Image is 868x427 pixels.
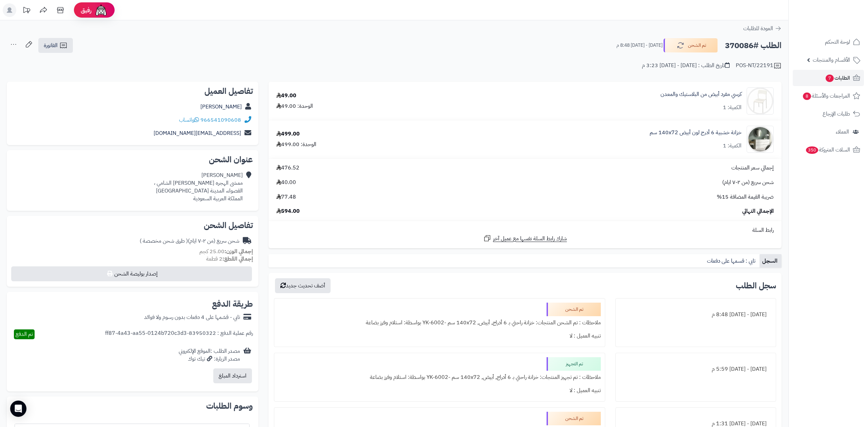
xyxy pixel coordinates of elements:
[717,193,774,201] span: ضريبة القيمة المضافة 15%
[200,116,241,124] a: 966541090608
[803,93,811,100] span: 8
[276,207,300,215] span: 594.00
[12,402,253,410] h2: وسوم الطلبات
[742,207,774,215] span: الإجمالي النهائي
[547,303,601,316] div: تم الشحن
[276,179,296,186] span: 40.00
[140,237,188,245] span: ( طرق شحن مخصصة )
[650,129,742,137] a: خزانة خشبية 6 أدرج لون أبيض 140x72 سم
[725,39,782,53] h2: الطلب #370086
[736,62,782,70] div: POS-NT/22191
[793,124,864,140] a: العملاء
[16,330,33,338] span: تم الدفع
[278,371,601,384] div: ملاحظات : تم تجهيز المنتجات: خزانة راحتي بـ 6 أدراج, أبيض, ‎140x72 سم‏ -YK-6002 بواسطة: استلام وف...
[18,3,35,19] a: تحديثات المنصة
[620,308,772,321] div: [DATE] - [DATE] 8:48 م
[222,255,253,263] strong: إجمالي القطع:
[275,278,331,293] button: أضف تحديث جديد
[793,142,864,158] a: السلات المتروكة350
[723,104,742,111] div: الكمية: 1
[213,368,252,383] button: استرداد المبلغ
[616,42,663,49] small: [DATE] - [DATE] 8:48 م
[802,91,850,101] span: المراجعات والأسئلة
[825,73,850,83] span: الطلبات
[547,357,601,371] div: تم التجهيز
[793,106,864,122] a: طلبات الإرجاع
[276,193,296,201] span: 77.48
[826,75,834,82] span: 7
[199,247,253,256] small: 25.00 كجم
[81,6,92,14] span: رفيق
[12,221,253,229] h2: تفاصيل الشحن
[806,146,818,154] span: 350
[747,126,773,153] img: 1746709299-1702541934053-68567865785768-1000x1000-90x90.jpg
[743,24,773,33] span: العودة للطلبات
[200,103,242,111] a: [PERSON_NAME]
[206,255,253,263] small: 2 قطعة
[704,254,759,268] a: تابي : قسمها على دفعات
[144,313,240,321] div: تابي - قسّمها على 4 دفعات بدون رسوم ولا فوائد
[664,38,718,53] button: تم الشحن
[759,254,782,268] a: السجل
[44,41,58,49] span: الفاتورة
[11,266,252,281] button: إصدار بوليصة الشحن
[805,145,850,155] span: السلات المتروكة
[723,142,742,150] div: الكمية: 1
[547,412,601,425] div: تم الشحن
[38,38,73,53] a: الفاتورة
[10,401,26,417] div: Open Intercom Messenger
[271,226,779,234] div: رابط السلة
[154,129,241,137] a: [EMAIL_ADDRESS][DOMAIN_NAME]
[722,179,774,186] span: شحن سريع (من ٢-٧ ايام)
[736,282,776,290] h3: سجل الطلب
[276,130,300,138] div: 499.00
[276,164,299,172] span: 476.52
[731,164,774,172] span: إجمالي سعر المنتجات
[12,87,253,95] h2: تفاصيل العميل
[823,109,850,119] span: طلبات الإرجاع
[642,62,730,69] div: تاريخ الطلب : [DATE] - [DATE] 3:23 م
[179,347,240,363] div: مصدر الطلب :الموقع الإلكتروني
[793,34,864,50] a: لوحة التحكم
[212,300,253,308] h2: طريقة الدفع
[825,37,850,47] span: لوحة التحكم
[12,156,253,164] h2: عنوان الشحن
[224,247,253,256] strong: إجمالي الوزن:
[493,235,567,243] span: شارك رابط السلة نفسها مع عميل آخر
[94,3,108,17] img: ai-face.png
[179,355,240,363] div: مصدر الزيارة: تيك توك
[154,171,243,202] div: [PERSON_NAME] ممشى الهجره [PERSON_NAME] الشامي ، القصواء، المدينة [GEOGRAPHIC_DATA] المملكة العرب...
[179,116,199,124] a: واتساب
[813,55,850,65] span: الأقسام والمنتجات
[793,88,864,104] a: المراجعات والأسئلة8
[276,102,313,110] div: الوحدة: 49.00
[793,70,864,86] a: الطلبات7
[105,329,253,339] div: رقم عملية الدفع : 83950322-ff87-4a43-aa55-0124b720c3d3
[140,237,239,245] div: شحن سريع (من ٢-٧ ايام)
[743,24,782,33] a: العودة للطلبات
[620,363,772,376] div: [DATE] - [DATE] 5:59 م
[278,384,601,397] div: تنبيه العميل : لا
[278,316,601,329] div: ملاحظات : تم الشحن المنتجات: خزانة راحتي بـ 6 أدراج, أبيض, ‎140x72 سم‏ -YK-6002 بواسطة: استلام وف...
[278,329,601,343] div: تنبيه العميل : لا
[276,92,296,100] div: 49.00
[747,87,773,115] img: 4931f5c2fcac52209b0c9006e2cf307c1650133830-Untitled-1-Recovered-Recovered-90x90.jpg
[660,90,742,98] a: كرسي مفرد أبيض من البلاستيك والمعدن
[483,234,567,243] a: شارك رابط السلة نفسها مع عميل آخر
[836,127,849,137] span: العملاء
[276,141,316,148] div: الوحدة: 499.00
